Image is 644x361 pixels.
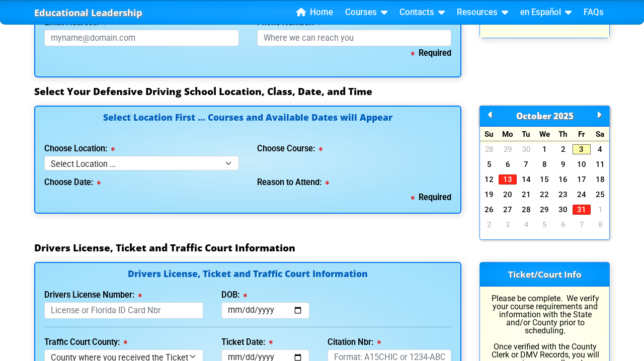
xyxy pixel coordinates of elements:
[554,205,573,215] a: 30
[221,291,247,299] label: DOB:
[573,159,591,169] a: 10
[257,145,323,153] label: Choose Course:
[44,338,127,346] label: Traffic Court County:
[573,144,591,154] a: 3
[535,190,554,200] a: 22
[535,159,554,169] a: 8
[499,205,517,215] a: 27
[554,174,573,185] a: 16
[453,5,512,20] a: Resources
[517,159,535,169] a: 7
[573,127,591,141] div: Fr
[591,205,609,215] a: 1
[516,110,551,122] span: October
[499,159,517,169] a: 6
[411,48,451,58] b: Required
[499,174,517,185] a: 13
[573,205,591,215] a: 31
[34,5,142,21] a: Educational Leadership
[535,220,554,230] a: 5
[480,262,609,287] h3: Ticket/Court Info
[591,127,609,141] div: Sa
[395,5,449,20] a: Contacts
[591,174,609,185] a: 18
[411,193,451,202] b: Required
[480,159,499,169] a: 5
[341,5,391,20] a: Courses
[328,338,381,346] label: Citation Nbr:
[44,269,451,280] h4: Drivers License, Ticket and Traffic Court Information
[517,174,535,185] a: 14
[517,190,535,200] a: 21
[580,5,608,20] a: FAQs
[535,127,554,141] div: We
[499,220,517,230] a: 3
[34,242,610,254] h3: Drivers License, Ticket and Traffic Court Information
[257,178,329,187] label: Reason to Attend:
[517,144,535,154] a: 30
[591,220,609,230] a: 8
[517,127,535,141] div: Tu
[480,220,499,230] a: 2
[34,85,610,98] h3: Select Your Defensive Driving School Location, Class, Date, and Time
[517,205,535,215] a: 28
[554,127,573,141] div: Th
[554,159,573,169] a: 9
[554,220,573,230] a: 6
[535,174,554,185] a: 15
[44,145,115,153] label: Choose Location:
[221,302,309,319] input: mm/dd/yyyy
[257,19,321,27] label: Phone Number:
[573,174,591,185] a: 17
[292,5,337,20] a: Home
[553,110,574,122] span: 2025
[554,144,573,154] a: 2
[499,127,517,141] div: Mo
[480,144,499,154] a: 28
[480,190,499,200] a: 19
[591,190,609,200] a: 25
[480,174,499,185] a: 12
[221,338,273,346] label: Ticket Date:
[44,113,451,134] h4: Select Location First ... Courses and Available Dates will Appear
[535,205,554,215] a: 29
[516,5,576,20] a: en Español
[480,127,499,141] div: Su
[554,190,573,200] a: 23
[591,144,609,154] a: 4
[499,190,517,200] a: 20
[44,30,239,46] input: myname@domain.com
[44,178,101,187] label: Choose Date:
[257,30,452,46] input: Where we can reach you
[517,220,535,230] a: 4
[44,291,142,299] label: Drivers License Number:
[44,19,106,27] label: Email Address:
[535,144,554,154] a: 1
[573,190,591,200] a: 24
[573,220,591,230] a: 7
[480,205,499,215] a: 26
[591,159,609,169] a: 11
[499,144,517,154] a: 29
[44,302,203,319] input: License or Florida ID Card Nbr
